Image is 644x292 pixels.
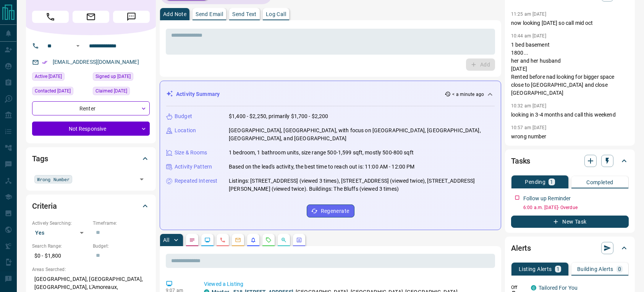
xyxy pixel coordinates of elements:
[296,237,302,243] svg: Agent Actions
[32,243,89,250] p: Search Range:
[35,73,62,80] span: Active [DATE]
[73,11,109,23] span: Email
[35,87,71,95] span: Contacted [DATE]
[511,242,531,254] h2: Alerts
[511,33,546,39] p: 10:44 am [DATE]
[32,11,69,23] span: Call
[550,179,553,185] p: 1
[511,284,526,291] p: Off
[235,237,241,243] svg: Emails
[511,19,629,27] p: now looking [DATE] so call mid oct
[452,91,484,98] p: < a minute ago
[176,90,220,98] p: Activity Summary
[511,11,546,17] p: 11:25 am [DATE]
[204,280,492,288] p: Viewed a Listing
[511,103,546,109] p: 10:32 am [DATE]
[525,179,545,185] p: Pending
[539,285,578,291] a: Tailored For You
[220,237,226,243] svg: Calls
[166,87,495,101] div: Activity Summary< a minute ago
[73,41,83,50] button: Open
[229,127,495,143] p: [GEOGRAPHIC_DATA], [GEOGRAPHIC_DATA], with focus on [GEOGRAPHIC_DATA], [GEOGRAPHIC_DATA], [GEOGRA...
[229,112,328,120] p: $1,400 - $2,250, primarily $1,700 - $2,200
[175,163,212,171] p: Activity Pattern
[307,204,354,217] button: Regenerate
[32,87,89,97] div: Fri Aug 15 2025
[189,237,195,243] svg: Notes
[93,87,150,97] div: Mon Sep 09 2024
[163,11,186,17] p: Add Note
[32,122,150,136] div: Not Responsive
[93,72,150,83] div: Wed Sep 04 2024
[531,285,536,290] div: condos.ca
[32,220,89,227] p: Actively Searching:
[523,204,629,211] p: 6:00 a.m. [DATE] - Overdue
[511,133,629,141] p: wrong number
[265,237,272,243] svg: Requests
[511,111,629,119] p: looking in 3-4 months and call this weekend
[511,125,546,130] p: 10:57 am [DATE]
[511,239,629,257] div: Alerts
[511,155,530,167] h2: Tasks
[37,175,70,183] span: Wrong Number
[95,73,131,80] span: Signed up [DATE]
[229,163,415,171] p: Based on the lead's activity, the best time to reach out is: 11:00 AM - 12:00 PM
[113,11,150,23] span: Message
[281,237,287,243] svg: Opportunities
[93,220,150,227] p: Timeframe:
[175,149,207,157] p: Size & Rooms
[42,60,47,65] svg: Email Verified
[232,11,257,17] p: Send Text
[32,200,57,212] h2: Criteria
[618,266,621,272] p: 0
[523,195,571,203] p: Follow up Reminder
[32,197,150,215] div: Criteria
[250,237,256,243] svg: Listing Alerts
[229,149,414,157] p: 1 bedroom, 1 bathroom units, size range 500-1,599 sqft, mostly 500-800 sqft
[32,250,89,262] p: $0 - $1,800
[511,216,629,228] button: New Task
[577,266,613,272] p: Building Alerts
[204,237,210,243] svg: Lead Browsing Activity
[175,112,192,120] p: Budget
[32,149,150,168] div: Tags
[586,180,613,185] p: Completed
[175,177,217,185] p: Repeated Interest
[95,87,127,95] span: Claimed [DATE]
[32,72,89,83] div: Fri Sep 26 2025
[519,266,552,272] p: Listing Alerts
[557,266,560,272] p: 1
[32,266,150,273] p: Areas Searched:
[32,101,150,115] div: Renter
[32,152,48,165] h2: Tags
[196,11,223,17] p: Send Email
[229,177,495,193] p: Listings: [STREET_ADDRESS] (viewed 3 times), [STREET_ADDRESS] (viewed twice), [STREET_ADDRESS][PE...
[93,243,150,250] p: Budget:
[32,227,89,239] div: Yes
[511,152,629,170] div: Tasks
[136,174,147,185] button: Open
[266,11,286,17] p: Log Call
[53,59,139,65] a: [EMAIL_ADDRESS][DOMAIN_NAME]
[511,41,629,97] p: 1 bed basement 1800... her and her husband [DATE] Rented before nad looking for bigger space clos...
[163,237,169,243] p: All
[175,127,196,135] p: Location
